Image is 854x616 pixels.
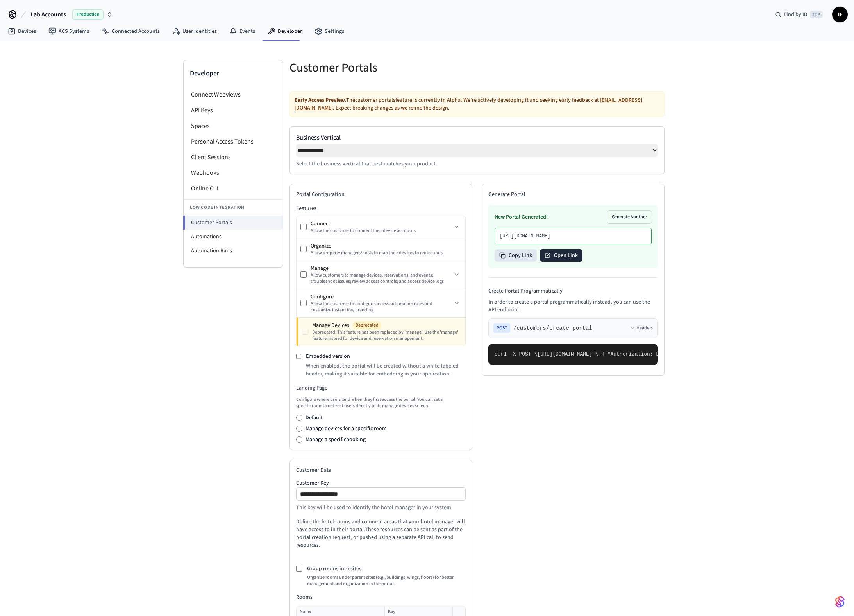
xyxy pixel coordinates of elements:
p: Configure where users land when they first access the portal. You can set a specific room to redi... [296,397,466,409]
p: [URL][DOMAIN_NAME] [500,233,647,239]
li: Spaces [184,118,283,134]
div: Configure [311,293,452,301]
h3: Landing Page [296,384,466,392]
label: Embedded version [306,352,350,360]
div: Manage Devices [312,321,461,329]
span: Find by ID [784,11,808,18]
strong: Early Access Preview. [295,96,346,104]
button: Copy Link [495,249,537,262]
h3: Developer [190,68,277,79]
label: Default [306,414,323,422]
span: Production [72,9,104,20]
a: User Identities [166,24,223,38]
a: Settings [308,24,350,38]
h2: Portal Configuration [296,190,466,198]
h5: Customer Portals [289,60,472,76]
li: Online CLI [184,181,283,196]
button: IF [832,7,848,22]
p: Organize rooms under parent sites (e.g., buildings, wings, floors) for better management and orga... [307,575,466,587]
a: ACS Systems [42,24,95,38]
a: [EMAIL_ADDRESS][DOMAIN_NAME] [295,96,642,112]
div: Find by ID⌘ K [769,7,829,22]
button: Generate Another [607,211,652,223]
p: Select the business vertical that best matches your product. [296,160,658,168]
li: Customer Portals [183,216,283,230]
div: The customer portals feature is currently in Alpha. We're actively developing it and seeking earl... [289,91,665,117]
label: Customer Key [296,480,466,486]
a: Events [223,24,261,38]
span: /customers/create_portal [513,324,592,332]
p: In order to create a portal programmatically instead, you can use the API endpoint [488,298,658,314]
span: POST [493,323,510,333]
div: Organize [311,242,461,250]
span: [URL][DOMAIN_NAME] \ [537,351,598,357]
li: Personal Access Tokens [184,134,283,149]
span: Lab Accounts [30,10,66,19]
li: Client Sessions [184,149,283,165]
p: When enabled, the portal will be created without a white-labeled header, making it suitable for e... [306,362,466,378]
div: Deprecated: This feature has been replaced by 'manage'. Use the 'manage' feature instead for devi... [312,329,461,342]
div: Allow the customer to configure access automation rules and customize Instant Key branding [311,301,452,313]
li: Low Code Integration [184,199,283,216]
span: ⌘ K [810,11,823,18]
li: Webhooks [184,165,283,181]
span: Deprecated [352,321,382,329]
li: Connect Webviews [184,87,283,102]
h2: Generate Portal [488,190,658,198]
a: Connected Accounts [95,24,166,38]
div: Manage [311,264,452,272]
h3: Features [296,205,466,212]
li: API Keys [184,102,283,118]
div: Allow the customer to connect their device accounts [311,228,452,234]
h2: Customer Data [296,466,466,474]
span: curl -X POST \ [495,351,537,357]
span: -H "Authorization: Bearer seam_api_key_123456" \ [598,351,744,357]
h4: Create Portal Programmatically [488,287,658,295]
span: IF [833,7,847,22]
button: Open Link [540,249,582,262]
label: Group rooms into sites [307,565,361,573]
a: Developer [261,24,308,38]
p: Define the hotel rooms and common areas that your hotel manager will have access to in their port... [296,518,466,549]
label: Manage devices for a specific room [306,425,387,433]
a: Devices [2,24,42,38]
div: Allow property managers/hosts to map their devices to rental units [311,250,461,256]
div: Connect [311,220,452,228]
li: Automation Runs [184,244,283,258]
label: Business Vertical [296,133,658,142]
h4: Rooms [296,593,466,601]
img: SeamLogoGradient.69752ec5.svg [835,596,845,608]
p: This key will be used to identify the hotel manager in your system. [296,504,466,512]
h3: New Portal Generated! [495,213,548,221]
button: Headers [630,325,653,331]
li: Automations [184,230,283,244]
div: Allow customers to manage devices, reservations, and events; troubleshoot issues; review access c... [311,272,452,285]
label: Manage a specific booking [306,436,366,444]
